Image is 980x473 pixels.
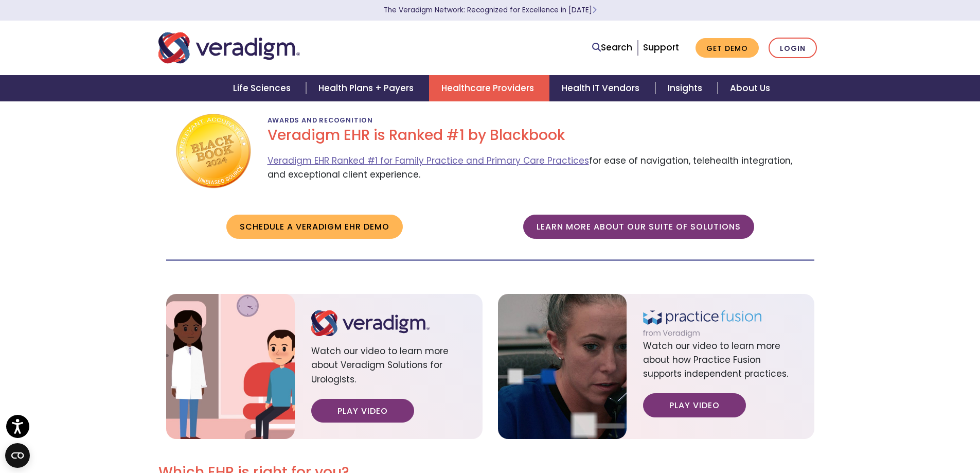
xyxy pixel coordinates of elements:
img: solution-provider-urologist-video.jpg [166,294,295,439]
a: Insights [655,75,718,101]
img: Veradigm logo [158,31,300,65]
span: Learn More [592,5,597,15]
a: Health Plans + Payers [306,75,429,101]
a: Play Video [643,393,746,417]
img: practice-fusion-logo.svg [643,310,761,338]
a: Learn more about our suite of solutions [523,215,754,238]
a: Health IT Vendors [549,75,655,101]
span: Watch our video to learn more about Veradigm Solutions for Urologists. [311,336,466,399]
img: logo.svg [311,310,430,337]
span: for ease of navigation, telehealth integration, and exceptional client experience. [268,152,807,190]
span: Awards and Recognition [268,112,373,129]
a: Search [592,41,632,55]
img: page-ehr-solutions-practice-fusion-video.jpg [498,294,627,439]
span: Watch our video to learn more about how Practice Fusion supports independent practices. [643,338,798,394]
img: blackbook-ranking-2024.png [174,113,251,190]
h2: Veradigm EHR is Ranked #1 by Blackbook [268,127,807,144]
a: Schedule a Veradigm EHR demo [226,215,403,238]
a: Play Video [311,399,414,423]
a: Support [643,41,679,54]
a: Healthcare Providers [429,75,549,101]
a: The Veradigm Network: Recognized for Excellence in [DATE]Learn More [384,5,597,15]
a: Login [769,38,817,59]
a: Get Demo [696,38,759,58]
button: Open CMP widget [5,443,30,468]
a: Life Sciences [221,75,306,101]
a: Veradigm EHR Ranked #1 for Family Practice and Primary Care Practices [268,154,589,167]
a: About Us [718,75,782,101]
